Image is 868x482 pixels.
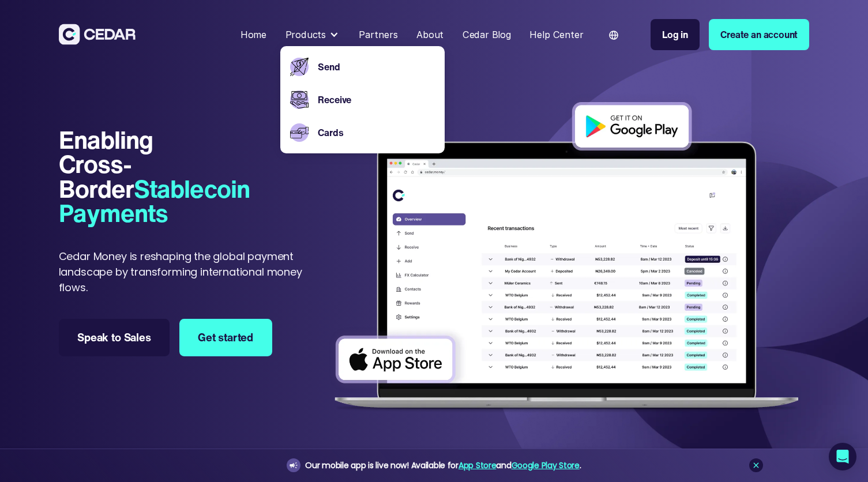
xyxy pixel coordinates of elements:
div: About [416,28,444,42]
a: Cedar Blog [458,22,516,47]
nav: Products [280,46,445,153]
div: Products [280,22,344,46]
a: Send [318,60,435,74]
h1: Enabling Cross-Border [59,127,218,225]
img: announcement [289,461,298,470]
p: Cedar Money is reshaping the global payment landscape by transforming international money flows. [59,248,324,295]
a: Help Center [525,22,588,47]
a: Create an account [709,19,809,50]
div: Help Center [529,28,583,42]
div: Products [285,28,326,42]
a: Log in [651,19,700,50]
a: Home [236,22,272,47]
div: Partners [359,28,398,42]
span: Stablecoin Payments [59,171,250,231]
div: Log in [662,28,688,42]
div: Home [241,28,266,42]
a: Get started [179,319,272,356]
a: About [412,22,448,47]
a: Cards [318,126,435,140]
a: App Store [459,460,496,471]
div: Our mobile app is live now! Available for and . [305,458,581,473]
img: world icon [609,31,618,40]
a: Receive [318,93,435,107]
a: Google Play Store [512,460,580,471]
div: Cedar Blog [463,28,511,42]
a: Speak to Sales [59,319,170,356]
div: Open Intercom Messenger [829,443,856,470]
a: Partners [354,22,403,47]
